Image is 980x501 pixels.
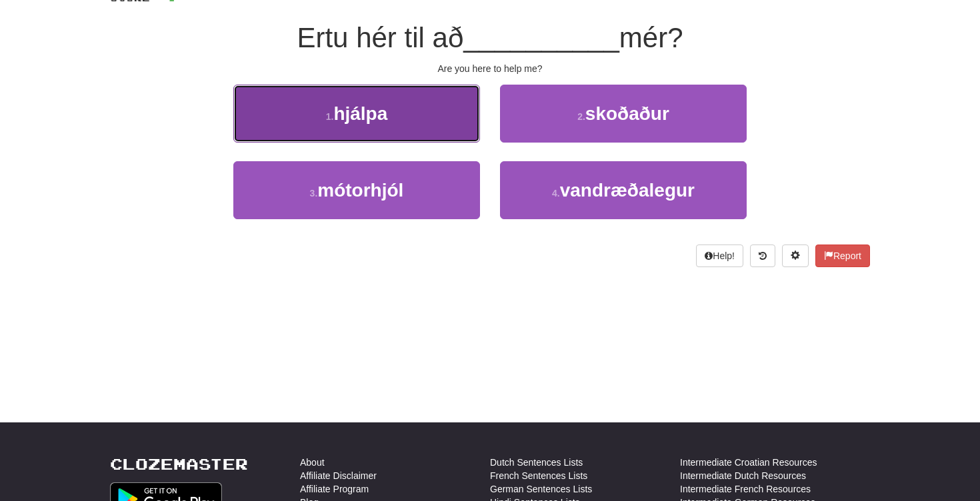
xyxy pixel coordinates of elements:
[110,62,870,75] div: Are you here to help me?
[297,22,463,53] span: Ertu hér til að
[500,85,747,143] button: 2.skoðaður
[326,111,334,122] small: 1 .
[500,161,747,219] button: 4.vandræðalegur
[585,103,669,124] span: skoðaður
[750,245,775,267] button: Round history (alt+y)
[300,482,369,496] a: Affiliate Program
[333,103,387,124] span: hjálpa
[552,188,560,199] small: 4 .
[680,482,811,496] a: Intermediate French Resources
[680,469,806,482] a: Intermediate Dutch Resources
[490,482,592,496] a: German Sentences Lists
[577,111,585,122] small: 2 .
[110,456,248,472] a: Clozemaster
[463,22,619,53] span: __________
[696,245,743,267] button: Help!
[233,85,480,143] button: 1.hjálpa
[300,456,325,469] a: About
[490,456,583,469] a: Dutch Sentences Lists
[815,245,870,267] button: Report
[300,469,377,482] a: Affiliate Disclaimer
[680,456,817,469] a: Intermediate Croatian Resources
[490,469,587,482] a: French Sentences Lists
[619,22,683,53] span: mér?
[233,161,480,219] button: 3.mótorhjól
[560,180,695,201] span: vandræðalegur
[310,188,318,199] small: 3 .
[317,180,403,201] span: mótorhjól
